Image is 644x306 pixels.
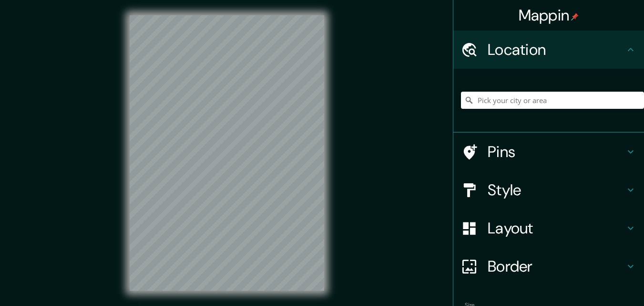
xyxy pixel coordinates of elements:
[519,6,579,25] h4: Mappin
[453,247,644,285] div: Border
[488,257,625,276] h4: Border
[488,40,625,59] h4: Location
[453,171,644,209] div: Style
[453,133,644,171] div: Pins
[461,92,644,109] input: Pick your city or area
[453,209,644,247] div: Layout
[488,180,625,200] h4: Style
[130,15,324,291] canvas: Map
[488,142,625,161] h4: Pins
[453,31,644,69] div: Location
[571,13,579,21] img: pin-icon.png
[488,219,625,238] h4: Layout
